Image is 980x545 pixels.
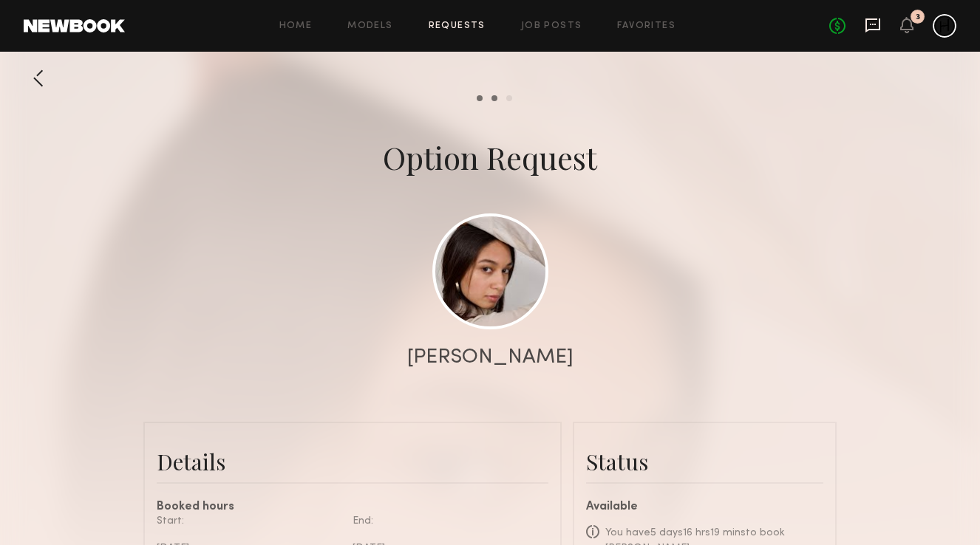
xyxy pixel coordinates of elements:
div: Booked hours [157,501,548,513]
a: Favorites [617,21,676,31]
div: Details [157,447,548,476]
div: Start: [157,513,341,529]
div: [PERSON_NAME] [407,347,574,368]
a: Models [347,21,392,31]
a: Home [279,21,313,31]
div: 3 [916,13,920,21]
div: Option Request [383,137,597,178]
a: Requests [429,21,486,31]
div: Status [586,447,823,476]
div: Available [586,501,823,513]
div: End: [353,513,537,529]
a: Job Posts [521,21,582,31]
